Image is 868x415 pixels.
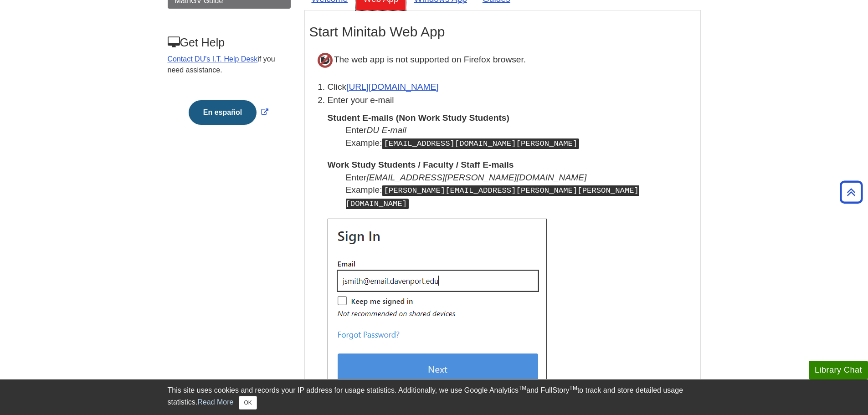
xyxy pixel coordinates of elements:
p: The web app is not supported on Firefox browser. [309,44,696,76]
h3: Get Help [168,36,290,49]
h2: Start Minitab Web App [309,24,696,40]
button: Library Chat [809,361,868,379]
i: DU E-mail [366,125,406,135]
a: Link opens in new window [186,108,271,116]
dt: Student E-mails (Non Work Study Students) [328,112,696,124]
dd: Enter Example: [346,124,696,149]
img: Minitab sign in prompt, 'jsmith@email.davenport.edu' is filled out as the e-mail. [328,219,547,397]
li: Click [328,81,696,94]
p: if you need assistance. [168,54,290,76]
dd: Enter Example: [346,171,696,210]
button: En español [189,100,257,125]
a: Read More [197,398,233,406]
div: This site uses cookies and records your IP address for usage statistics. Additionally, we use Goo... [168,385,701,410]
a: Back to Top [837,186,866,198]
kbd: [PERSON_NAME][EMAIL_ADDRESS][PERSON_NAME][PERSON_NAME][DOMAIN_NAME] [346,185,639,209]
kbd: [EMAIL_ADDRESS][DOMAIN_NAME][PERSON_NAME] [382,138,579,149]
sup: TM [570,385,577,391]
p: Enter your e-mail [328,94,696,107]
a: [URL][DOMAIN_NAME] [346,82,439,92]
a: Contact DU's I.T. Help Desk [168,55,258,63]
dt: Work Study Students / Faculty / Staff E-mails [328,159,696,171]
sup: TM [519,385,526,391]
button: Close [239,396,257,410]
i: [EMAIL_ADDRESS][PERSON_NAME][DOMAIN_NAME] [366,173,586,182]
